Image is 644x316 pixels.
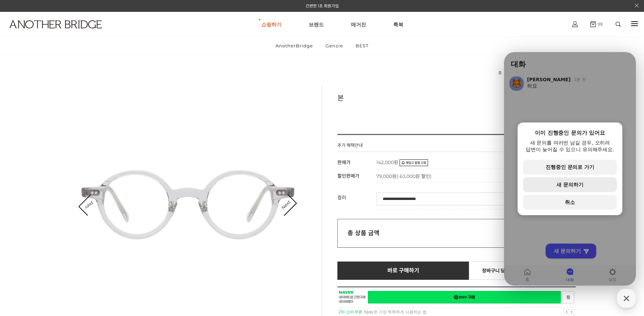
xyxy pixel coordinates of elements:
span: 판매가 [337,159,351,165]
span: (0) [596,22,603,26]
span: 바로 구매하기 [387,268,420,274]
a: BEST [350,37,374,54]
img: 재입고 알림 SMS [400,159,428,166]
a: 매거진 [351,12,366,37]
span: 79,000원 [376,173,432,179]
a: AnotherBridge [270,37,319,54]
strong: 142,000원 [376,159,398,165]
img: search [616,22,621,27]
img: logo [9,20,102,28]
a: Next [275,195,296,216]
img: cart [590,21,596,27]
a: logo [3,20,100,45]
a: 간편한 1초 회원가입 [306,3,339,8]
a: Genzie [320,37,349,54]
span: 할인판매가 [337,173,359,179]
a: 룩북 [393,12,403,37]
a: 바로 구매하기 [337,262,470,280]
strong: 총 상품 금액 [348,229,380,237]
a: Prev [79,195,100,215]
a: 브랜드 [309,12,324,37]
a: 장바구니 담기 [469,262,523,280]
iframe: Channel chat [504,52,636,286]
a: (0) [590,21,603,27]
a: 쇼핑하기 [261,12,282,37]
a: 홈 [498,70,502,75]
h3: 본 [337,92,576,103]
h4: 추가 혜택안내 [337,142,363,152]
img: cart [572,21,578,27]
th: 컬러 [337,189,376,209]
span: ( 63,000원 할인) [397,173,432,179]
